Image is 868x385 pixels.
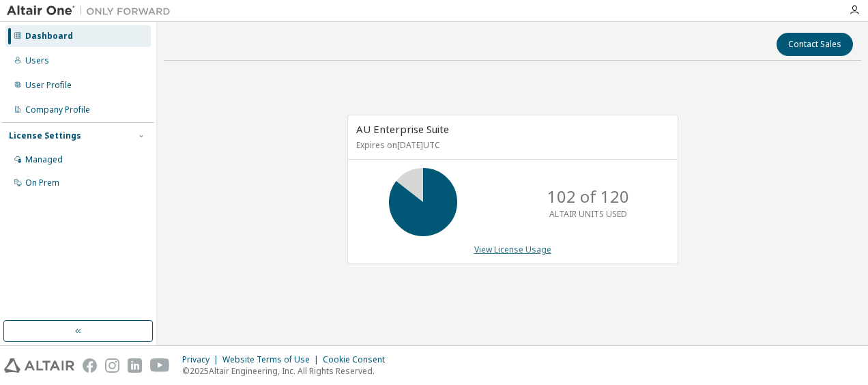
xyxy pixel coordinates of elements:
[549,208,627,220] p: ALTAIR UNITS USED
[25,31,73,42] div: Dashboard
[323,354,393,365] div: Cookie Consent
[9,130,81,141] div: License Settings
[222,354,323,365] div: Website Terms of Use
[83,358,97,373] img: facebook.svg
[474,244,551,255] a: View License Usage
[25,104,90,115] div: Company Profile
[25,55,49,66] div: Users
[356,139,666,151] p: Expires on [DATE] UTC
[777,33,853,56] button: Contact Sales
[4,358,74,373] img: altair_logo.svg
[25,177,59,188] div: On Prem
[105,358,119,373] img: instagram.svg
[182,354,222,365] div: Privacy
[356,122,449,136] span: AU Enterprise Suite
[547,185,629,208] p: 102 of 120
[25,80,72,91] div: User Profile
[7,4,177,18] img: Altair One
[182,365,393,377] p: © 2025 Altair Engineering, Inc. All Rights Reserved.
[25,154,63,165] div: Managed
[150,358,170,373] img: youtube.svg
[128,358,142,373] img: linkedin.svg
